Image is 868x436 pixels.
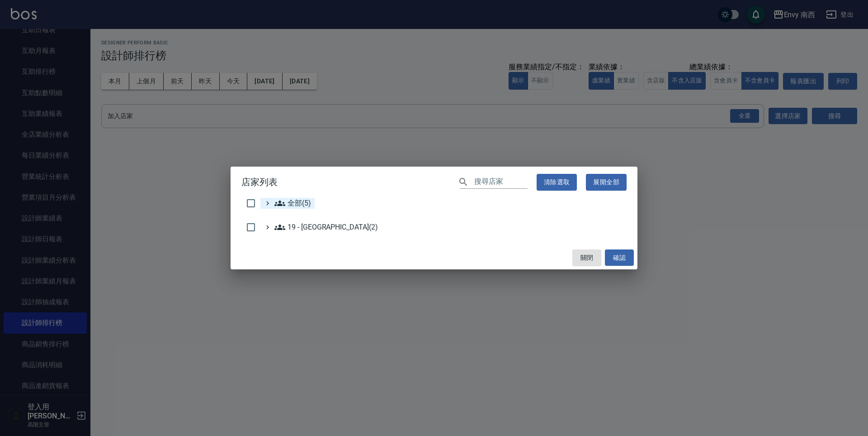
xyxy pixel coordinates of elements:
input: 搜尋店家 [474,176,528,189]
span: 全部(5) [274,198,311,209]
button: 關閉 [572,249,601,266]
button: 確認 [605,249,634,266]
h2: 店家列表 [231,167,637,198]
span: 19 - [GEOGRAPHIC_DATA](2) [274,222,378,233]
button: 清除選取 [537,174,577,191]
button: 展開全部 [586,174,627,191]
